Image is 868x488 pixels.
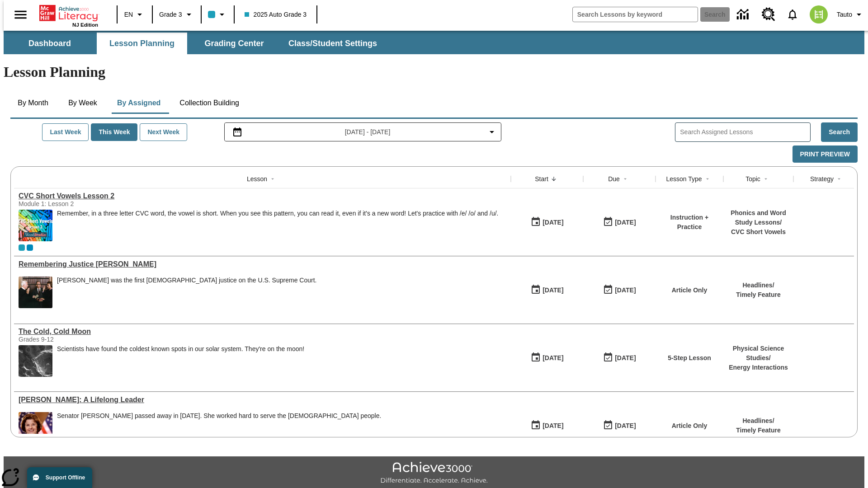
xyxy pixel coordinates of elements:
[668,353,711,363] p: 5-Step Lesson
[672,421,708,431] p: Article Only
[120,6,149,23] button: Language: EN, Select a language
[19,345,52,377] img: image
[57,412,381,420] div: Senator [PERSON_NAME] passed away in [DATE]. She worked hard to serve the [DEMOGRAPHIC_DATA] people.
[4,64,864,80] h1: Lesson Planning
[19,244,25,251] div: Current Class
[228,127,498,137] button: Select the date range menu item
[615,352,636,364] div: [DATE]
[46,474,85,481] span: Support Offline
[19,192,506,200] a: CVC Short Vowels Lesson 2, Lessons
[57,345,304,353] div: Scientists have found the coldest known spots in our solar system. They're on the moon!
[19,200,154,207] div: Module 1: Lesson 2
[27,467,92,488] button: Support Offline
[204,6,231,23] button: Class color is light blue. Change class color
[110,92,168,114] button: By Assigned
[19,260,506,268] div: Remembering Justice O'Connor
[27,244,33,251] div: OL 2025 Auto Grade 4
[600,282,639,299] button: 10/02/25: Last day the lesson can be accessed
[600,214,639,231] button: 10/02/25: Last day the lesson can be accessed
[204,38,264,49] span: Grading Center
[600,349,639,366] button: 10/01/25: Last day the lesson can be accessed
[39,4,98,22] a: Home
[608,174,620,183] div: Due
[5,33,95,54] button: Dashboard
[615,285,636,296] div: [DATE]
[57,345,304,377] div: Scientists have found the coldest known spots in our solar system. They're on the moon!
[19,396,506,404] div: Dianne Feinstein: A Lifelong Leader
[19,328,506,336] a: The Cold, Cold Moon , Lessons
[97,33,187,54] button: Lesson Planning
[542,420,563,432] div: [DATE]
[57,210,498,241] span: Remember, in a three letter CVC word, the vowel is short. When you see this pattern, you can read...
[19,396,506,404] a: Dianne Feinstein: A Lifelong Leader, Lessons
[573,7,698,22] input: search field
[91,123,137,141] button: This Week
[810,174,834,183] div: Strategy
[615,420,636,432] div: [DATE]
[19,412,52,444] img: Senator Dianne Feinstein of California smiles with the U.S. flag behind her.
[57,277,316,308] div: Sandra Day O'Connor was the first female justice on the U.S. Supreme Court.
[731,2,756,27] a: Data Center
[736,426,781,435] p: Timely Feature
[821,122,858,142] button: Search
[19,210,52,241] img: CVC Short Vowels Lesson 2.
[10,92,56,114] button: By Month
[19,192,506,200] div: CVC Short Vowels Lesson 2
[7,1,34,28] button: Open side menu
[781,3,804,26] a: Notifications
[288,38,377,49] span: Class/Student Settings
[140,123,187,141] button: Next Week
[124,10,133,19] span: EN
[19,328,506,336] div: The Cold, Cold Moon
[57,210,498,217] p: Remember, in a three letter CVC word, the vowel is short. When you see this pattern, you can read...
[837,10,852,19] span: Tauto
[528,214,566,231] button: 10/02/25: First time the lesson was available
[542,217,563,228] div: [DATE]
[4,33,385,54] div: SubNavbar
[620,174,631,184] button: Sort
[19,336,154,343] div: Grades 9-12
[615,217,636,228] div: [DATE]
[793,145,858,163] button: Print Preview
[728,227,789,237] p: CVC Short Vowels
[728,363,789,372] p: Energy Interactions
[736,416,781,426] p: Headlines /
[745,174,760,183] div: Topic
[172,92,246,114] button: Collection Building
[72,22,98,28] span: NJ Edition
[42,123,89,141] button: Last Week
[4,31,864,54] div: SubNavbar
[728,208,789,227] p: Phonics and Word Study Lessons /
[109,38,175,49] span: Lesson Planning
[267,174,278,184] button: Sort
[156,6,198,23] button: Grade: Grade 3, Select a grade
[39,3,98,28] div: Home
[548,174,559,184] button: Sort
[247,174,267,183] div: Lesson
[736,281,781,290] p: Headlines /
[666,174,702,183] div: Lesson Type
[281,33,384,54] button: Class/Student Settings
[380,462,488,485] img: Achieve3000 Differentiate Accelerate Achieve
[542,352,563,364] div: [DATE]
[702,174,713,184] button: Sort
[600,417,639,434] button: 09/29/25: Last day the lesson can be accessed
[834,174,844,184] button: Sort
[19,260,506,268] a: Remembering Justice O'Connor, Lessons
[804,3,833,26] button: Select a new avatar
[159,10,182,19] span: Grade 3
[57,412,381,444] div: Senator Dianne Feinstein passed away in September 2023. She worked hard to serve the American peo...
[672,286,708,295] p: Article Only
[19,277,52,308] img: Chief Justice Warren Burger, wearing a black robe, holds up his right hand and faces Sandra Day O...
[60,92,105,114] button: By Week
[528,349,566,366] button: 10/01/25: First time the lesson was available
[760,174,771,184] button: Sort
[660,213,719,232] p: Instruction + Practice
[542,285,563,296] div: [DATE]
[189,33,279,54] button: Grading Center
